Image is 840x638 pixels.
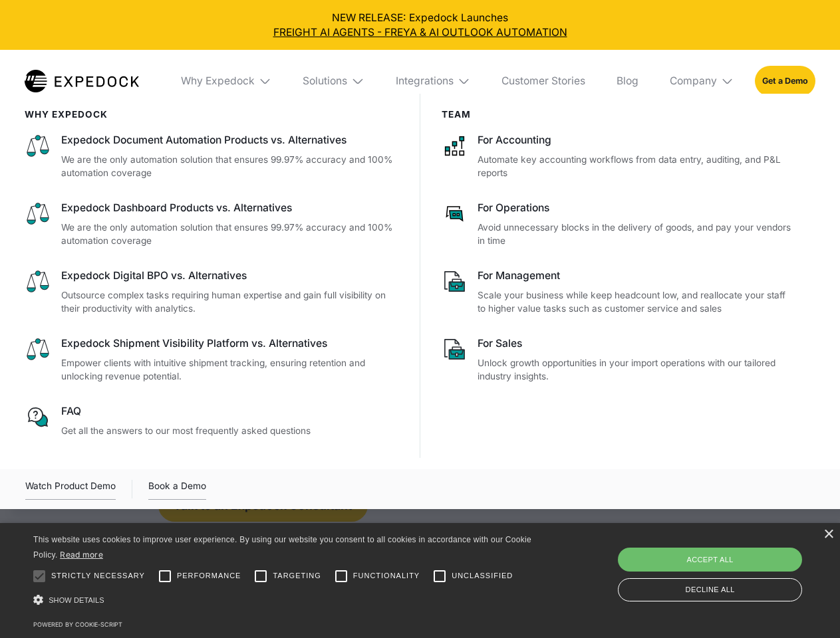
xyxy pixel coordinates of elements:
div: Solutions [293,50,375,112]
span: This website uses cookies to improve user experience. By using our website you consent to all coo... [33,535,531,560]
a: open lightbox [25,478,116,500]
a: Read more [60,550,103,560]
div: Why Expedock [170,50,282,112]
p: Outsource complex tasks requiring human expertise and gain full visibility on their productivity ... [61,288,399,316]
div: Solutions [303,74,347,88]
span: Performance [177,570,241,582]
a: Powered by cookie-script [33,621,122,628]
a: For ManagementScale your business while keep headcount low, and reallocate your staff to higher v... [442,268,795,316]
div: For Accounting [478,133,794,148]
div: FAQ [61,404,399,419]
div: Integrations [396,74,454,88]
span: Show details [49,596,104,604]
p: Get all the answers to our most frequently asked questions [61,424,399,438]
div: Expedock Document Automation Products vs. Alternatives [61,133,399,148]
span: Targeting [273,570,321,582]
a: Expedock Shipment Visibility Platform vs. AlternativesEmpower clients with intuitive shipment tra... [25,336,399,383]
div: Expedock Dashboard Products vs. Alternatives [61,201,399,215]
p: We are the only automation solution that ensures 99.97% accuracy and 100% automation coverage [61,153,399,180]
p: Empower clients with intuitive shipment tracking, ensuring retention and unlocking revenue potent... [61,356,399,383]
a: Customer Stories [491,50,595,112]
a: For OperationsAvoid unnecessary blocks in the delivery of goods, and pay your vendors in time [442,201,795,248]
div: WHy Expedock [25,109,399,120]
a: FREIGHT AI AGENTS - FREYA & AI OUTLOOK AUTOMATION [11,25,830,40]
div: For Operations [478,201,794,215]
p: Automate key accounting workflows from data entry, auditing, and P&L reports [478,153,794,180]
div: NEW RELEASE: Expedock Launches [11,11,830,40]
a: Expedock Document Automation Products vs. AlternativesWe are the only automation solution that en... [25,133,399,180]
a: For AccountingAutomate key accounting workflows from data entry, auditing, and P&L reports [442,133,795,180]
div: Expedock Shipment Visibility Platform vs. Alternatives [61,336,399,351]
a: Get a Demo [755,66,815,96]
div: Integrations [385,50,481,112]
span: Strictly necessary [51,570,145,582]
p: We are the only automation solution that ensures 99.97% accuracy and 100% automation coverage [61,221,399,248]
div: Why Expedock [181,74,255,88]
span: Functionality [353,570,420,582]
iframe: Chat Widget [619,494,840,638]
div: For Sales [478,336,794,351]
div: For Management [478,268,794,283]
a: FAQGet all the answers to our most frequently asked questions [25,404,399,437]
p: Avoid unnecessary blocks in the delivery of goods, and pay your vendors in time [478,221,794,248]
a: Expedock Dashboard Products vs. AlternativesWe are the only automation solution that ensures 99.9... [25,201,399,248]
span: Unclassified [452,570,513,582]
p: Unlock growth opportunities in your import operations with our tailored industry insights. [478,356,794,383]
div: Company [670,74,717,88]
a: Blog [606,50,648,112]
div: Watch Product Demo [25,478,116,500]
div: Expedock Digital BPO vs. Alternatives [61,268,399,283]
div: Company [659,50,744,112]
div: Team [442,109,795,120]
p: Scale your business while keep headcount low, and reallocate your staff to higher value tasks suc... [478,288,794,316]
div: Show details [33,591,536,609]
a: Book a Demo [148,478,206,500]
a: For SalesUnlock growth opportunities in your import operations with our tailored industry insights. [442,336,795,383]
a: Expedock Digital BPO vs. AlternativesOutsource complex tasks requiring human expertise and gain f... [25,268,399,316]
